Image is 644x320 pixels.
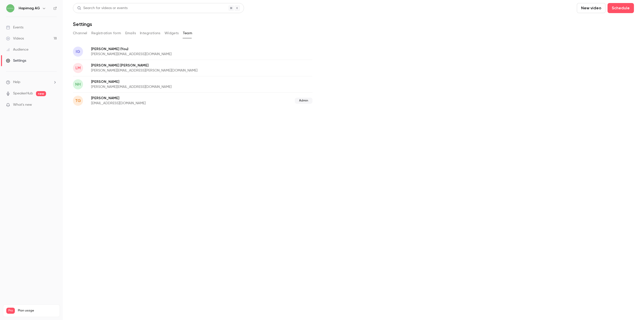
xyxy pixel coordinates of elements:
[91,63,255,68] p: [PERSON_NAME] [PERSON_NAME]
[91,29,121,37] button: Registration form
[140,29,160,37] button: Integrations
[73,29,87,37] button: Channel
[75,65,81,71] span: LM
[6,36,24,41] div: Videos
[91,84,242,89] p: [PERSON_NAME][EMAIL_ADDRESS][DOMAIN_NAME]
[13,91,33,96] a: SpeakerHub
[6,25,23,30] div: Events
[91,52,242,57] p: [PERSON_NAME][EMAIL_ADDRESS][DOMAIN_NAME]
[75,98,81,104] span: TG
[577,3,606,13] button: New video
[77,6,128,11] div: Search for videos or events
[125,29,136,37] button: Emails
[91,101,220,106] p: [EMAIL_ADDRESS][DOMAIN_NAME]
[13,80,20,85] span: Help
[165,29,179,37] button: Widgets
[36,91,46,96] span: new
[6,80,57,85] li: help-dropdown-opener
[6,4,14,12] img: Hapimag AG
[91,68,255,73] p: [PERSON_NAME][EMAIL_ADDRESS][PERSON_NAME][DOMAIN_NAME]
[91,79,242,84] p: [PERSON_NAME]
[608,3,634,13] button: Schedule
[75,81,81,87] span: NH
[18,309,57,313] span: Plan usage
[91,96,220,101] p: [PERSON_NAME]
[91,46,242,52] p: [PERSON_NAME]
[13,102,32,108] span: What's new
[73,21,92,27] h1: Settings
[76,49,80,55] span: IG
[6,58,26,63] div: Settings
[119,46,128,52] span: (You)
[19,6,40,11] h6: Hapimag AG
[295,98,312,104] span: Admin
[6,308,15,314] span: Pro
[6,47,28,52] div: Audience
[183,29,192,37] button: Team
